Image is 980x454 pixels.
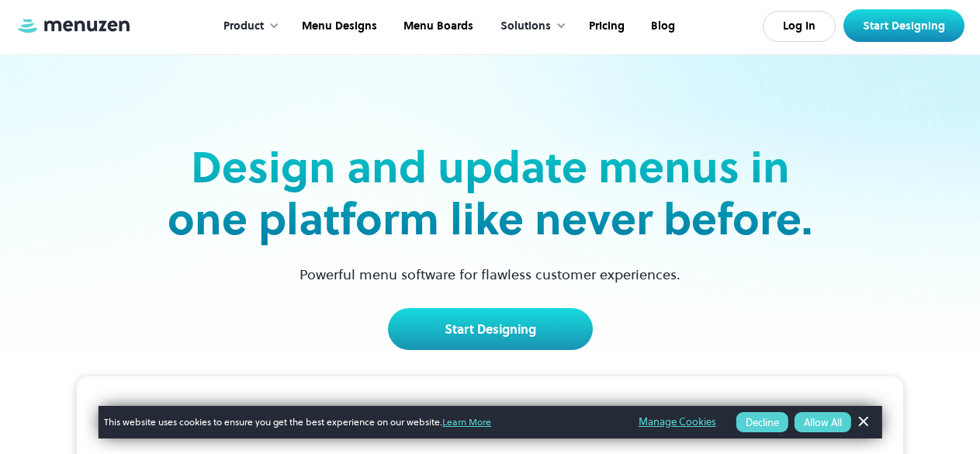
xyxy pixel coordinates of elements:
a: Menu Boards [389,2,485,50]
a: Manage Cookies [639,414,716,431]
a: Menu Designs [287,2,389,50]
button: Decline [736,412,788,432]
div: Product [208,2,287,50]
a: Log In [763,11,836,42]
div: Solutions [500,18,551,35]
p: Powerful menu software for flawless customer experiences. [280,264,700,285]
h2: Design and update menus in one platform like never before. [163,141,818,245]
a: Start Designing [388,308,593,350]
div: Product [223,18,264,35]
a: Dismiss Banner [851,411,874,434]
a: Start Designing [843,9,964,42]
span: This website uses cookies to ensure you get the best experience on our website. [104,415,616,429]
div: Solutions [485,2,574,50]
a: Learn More [442,415,491,428]
button: Allow All [795,412,851,432]
a: Blog [636,2,687,50]
a: Pricing [574,2,636,50]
